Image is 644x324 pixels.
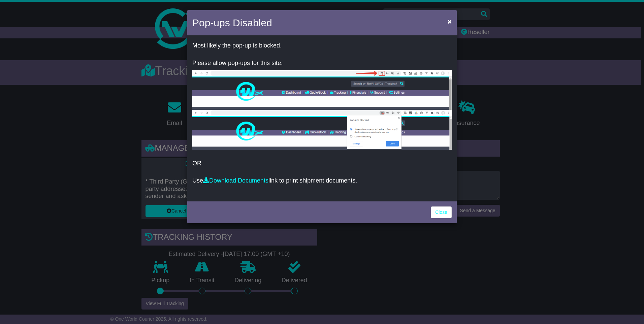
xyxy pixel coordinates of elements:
[203,177,268,184] a: Download Documents
[431,206,452,218] a: Close
[192,70,452,110] img: allow-popup-1.png
[192,110,452,150] img: allow-popup-2.png
[192,177,452,185] p: Use link to print shipment documents.
[192,60,452,67] p: Please allow pop-ups for this site.
[444,14,455,28] button: Close
[187,37,457,200] div: OR
[192,42,452,50] p: Most likely the pop-up is blocked.
[192,15,272,30] h4: Pop-ups Disabled
[448,18,452,25] span: ×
